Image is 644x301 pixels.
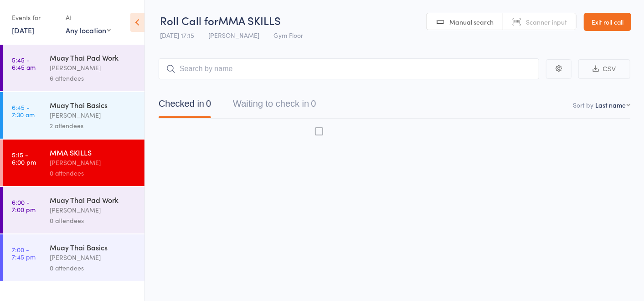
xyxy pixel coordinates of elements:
div: At [66,10,111,25]
div: Any location [66,25,111,35]
button: Waiting to check in0 [233,94,316,118]
div: [PERSON_NAME] [50,62,137,73]
input: Search by name [159,58,539,79]
a: [DATE] [12,25,34,35]
div: 0 [206,99,211,109]
div: [PERSON_NAME] [50,252,137,263]
div: Last name [595,100,626,109]
div: [PERSON_NAME] [50,110,137,120]
time: 5:15 - 6:00 pm [12,151,36,166]
button: Checked in0 [159,94,211,118]
span: Manual search [449,17,494,26]
a: 6:00 -7:00 pmMuay Thai Pad Work[PERSON_NAME]0 attendees [3,187,144,234]
span: Roll Call for [160,13,218,28]
time: 6:45 - 7:30 am [12,104,35,118]
a: 5:15 -6:00 pmMMA SKILLS[PERSON_NAME]0 attendees [3,140,144,186]
div: 6 attendees [50,73,137,83]
div: Muay Thai Basics [50,242,137,252]
span: MMA SKILLS [218,13,281,28]
div: MMA SKILLS [50,147,137,157]
a: 5:45 -6:45 amMuay Thai Pad Work[PERSON_NAME]6 attendees [3,45,144,91]
div: [PERSON_NAME] [50,157,137,168]
span: [PERSON_NAME] [208,31,259,40]
time: 5:45 - 6:45 am [12,56,36,71]
time: 7:00 - 7:45 pm [12,246,36,260]
div: Muay Thai Basics [50,100,137,110]
div: 2 attendees [50,120,137,131]
div: 0 attendees [50,263,137,273]
time: 6:00 - 7:00 pm [12,198,36,213]
span: Gym Floor [273,31,303,40]
div: 0 attendees [50,215,137,226]
div: Muay Thai Pad Work [50,52,137,62]
button: CSV [578,59,630,79]
div: 0 attendees [50,168,137,178]
div: Events for [12,10,57,25]
label: Sort by [573,100,593,109]
div: Muay Thai Pad Work [50,195,137,205]
span: Scanner input [526,17,567,26]
div: [PERSON_NAME] [50,205,137,215]
div: 0 [311,99,316,109]
a: Exit roll call [584,13,631,31]
span: [DATE] 17:15 [160,31,194,40]
a: 6:45 -7:30 amMuay Thai Basics[PERSON_NAME]2 attendees [3,92,144,139]
a: 7:00 -7:45 pmMuay Thai Basics[PERSON_NAME]0 attendees [3,234,144,281]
